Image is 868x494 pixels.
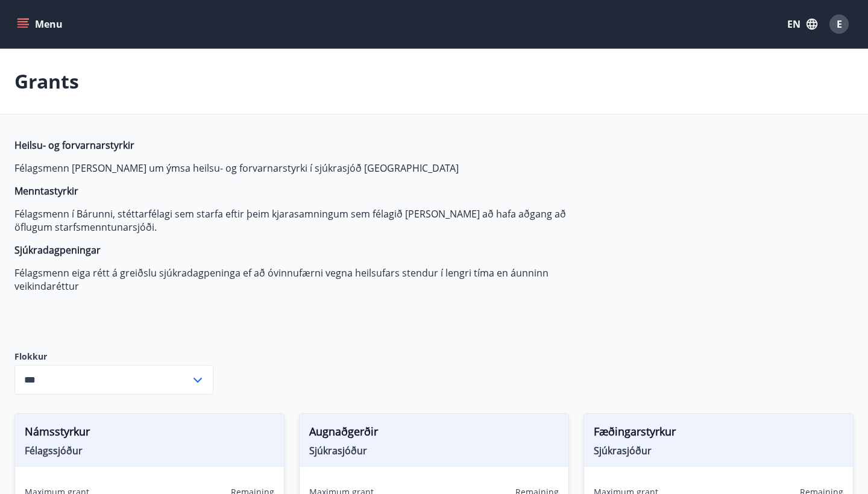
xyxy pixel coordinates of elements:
strong: Sjúkradagpeningar [14,243,101,257]
p: Grants [14,68,79,95]
span: Námsstyrkur [25,424,274,444]
p: Félagsmenn í Bárunni, stéttarfélagi sem starfa eftir þeim kjarasamningum sem félagið [PERSON_NAME... [14,207,583,234]
span: Félagssjóður [25,444,274,457]
span: Fæðingarstyrkur [594,424,843,444]
p: Félagsmenn [PERSON_NAME] um ýmsa heilsu- og forvarnarstyrki í sjúkrasjóð [GEOGRAPHIC_DATA] [14,161,583,175]
span: Sjúkrasjóður [594,444,843,457]
span: Sjúkrasjóður [309,444,559,457]
label: Flokkur [14,351,213,363]
span: E [837,17,842,31]
button: E [825,10,854,39]
button: EN [782,13,822,35]
strong: Menntastyrkir [14,184,78,198]
p: Félagsmenn eiga rétt á greiðslu sjúkradagpeninga ef að óvinnufærni vegna heilsufars stendur í len... [14,266,583,293]
span: Augnaðgerðir [309,424,559,444]
strong: Heilsu- og forvarnarstyrkir [14,139,134,152]
button: menu [14,13,68,35]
